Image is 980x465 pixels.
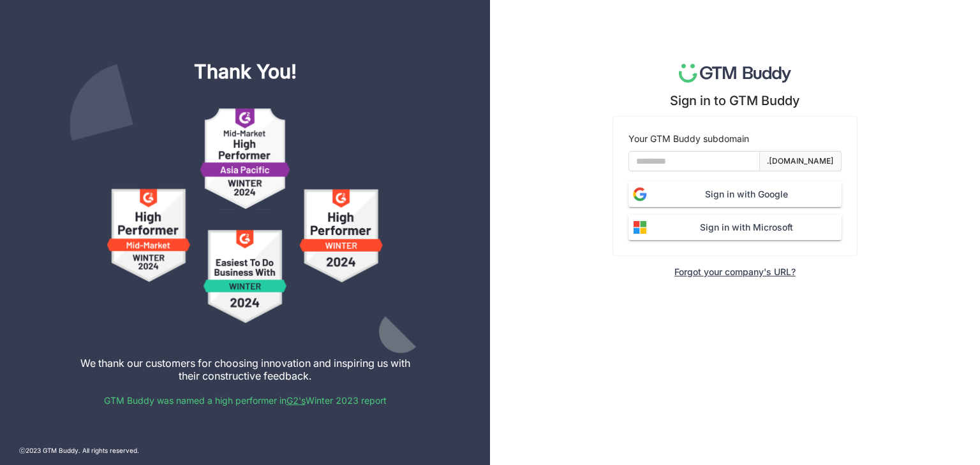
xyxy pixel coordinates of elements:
[286,395,306,406] a: G2's
[628,182,842,207] button: Sign in with Google
[628,132,842,146] div: Your GTM Buddy subdomain
[628,215,842,240] button: Sign in with Microsoft
[670,93,800,108] div: Sign in to GTM Buddy
[767,155,834,168] div: .[DOMAIN_NAME]
[674,266,796,277] div: Forgot your company's URL?
[679,64,792,83] img: logo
